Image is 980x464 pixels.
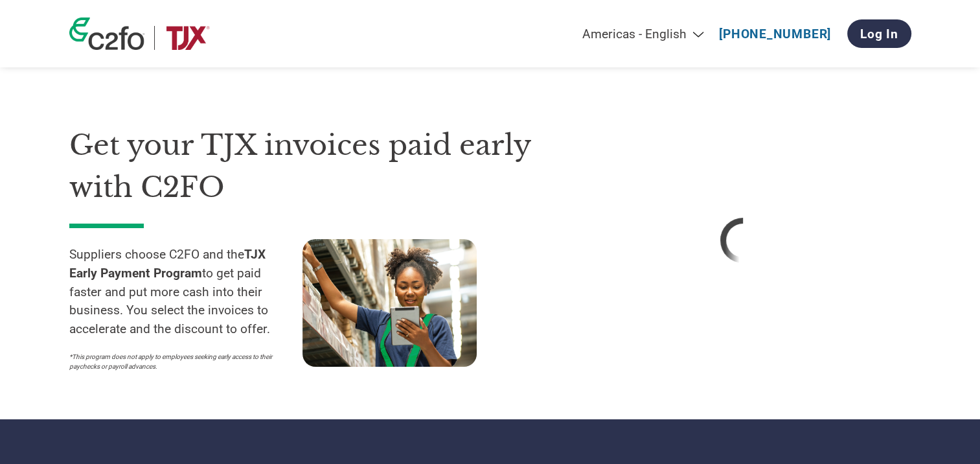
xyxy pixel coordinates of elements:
[719,27,831,41] a: [PHONE_NUMBER]
[165,26,211,50] img: TJX
[69,17,144,50] img: c2fo logo
[69,247,266,281] strong: TJX Early Payment Program
[69,124,536,208] h1: Get your TJX invoices paid early with C2FO
[847,19,911,48] a: Log In
[69,352,290,371] p: *This program does not apply to employees seeking early access to their paychecks or payroll adva...
[302,239,477,367] img: supply chain worker
[69,246,302,339] p: Suppliers choose C2FO and the to get paid faster and put more cash into their business. You selec...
